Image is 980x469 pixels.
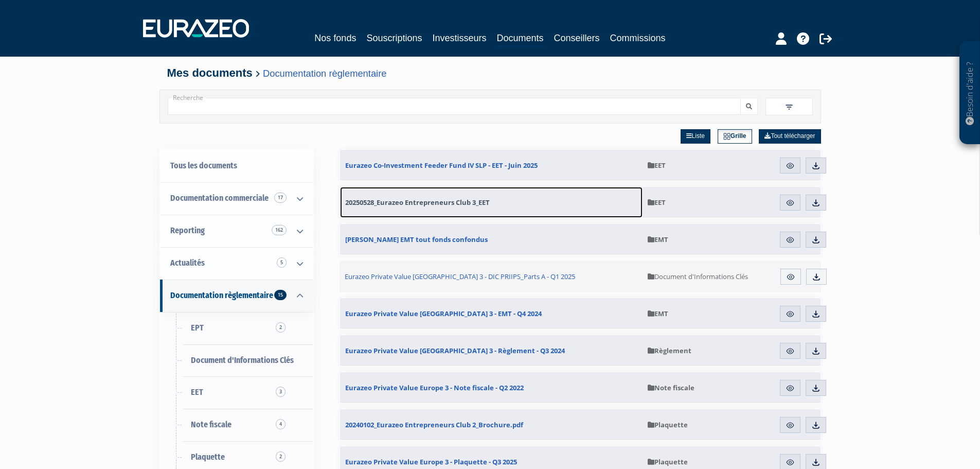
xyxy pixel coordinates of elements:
span: Eurazeo Private Value Europe 3 - Note fiscale - Q2 2022 [345,383,524,392]
span: Reporting [170,225,205,235]
span: Document d'Informations Clés [648,272,748,281]
img: download.svg [811,458,821,467]
img: eye.svg [786,346,795,356]
a: Reporting 162 [160,215,313,247]
a: Souscriptions [366,31,422,45]
span: 162 [272,225,287,235]
a: Liste [681,129,710,144]
a: Documentation règlementaire 15 [160,280,313,312]
span: EET [648,161,666,170]
span: Note fiscale [648,383,694,392]
span: Note fiscale [191,420,231,429]
a: Note fiscale4 [160,409,313,441]
h4: Mes documents [167,67,813,79]
span: 15 [274,290,287,300]
span: Plaquette [191,452,225,462]
a: Eurazeo Private Value [GEOGRAPHIC_DATA] 3 - EMT - Q4 2024 [340,298,643,329]
a: Document d'Informations Clés [160,344,313,377]
span: EET [648,198,666,207]
a: Commissions [610,31,666,45]
p: Besoin d'aide ? [964,47,976,140]
a: EPT2 [160,312,313,344]
a: Nos fonds [314,31,356,45]
img: download.svg [811,198,821,207]
img: eye.svg [786,272,795,282]
a: Conseillers [554,31,600,45]
img: eye.svg [786,309,795,319]
span: EET [191,387,203,397]
span: 17 [274,193,287,203]
img: download.svg [812,272,821,282]
a: Eurazeo Co-Investment Feeder Fund IV SLP - EET - Juin 2025 [340,150,643,181]
img: eye.svg [786,421,795,430]
span: Règlement [648,346,691,355]
a: Eurazeo Private Value [GEOGRAPHIC_DATA] 3 - DIC PRIIPS_Parts A - Q1 2025 [340,260,643,292]
a: Eurazeo Private Value Europe 3 - Note fiscale - Q2 2022 [340,372,643,403]
a: Tous les documents [160,150,313,182]
span: EMT [648,309,668,318]
span: 5 [277,257,287,268]
img: download.svg [811,235,821,245]
a: 20240102_Eurazeo Entrepreneurs Club 2_Brochure.pdf [340,409,643,440]
a: Actualités 5 [160,247,313,280]
span: Actualités [170,258,205,268]
input: Recherche [168,98,741,115]
a: Documentation commerciale 17 [160,182,313,215]
span: 3 [276,387,286,397]
span: 2 [276,451,286,462]
span: 20250528_Eurazeo Entrepreneurs Club 3_EET [345,198,490,207]
img: 1732889491-logotype_eurazeo_blanc_rvb.png [143,19,249,38]
img: download.svg [811,384,821,393]
a: [PERSON_NAME] EMT tout fonds confondus [340,224,643,255]
span: 2 [276,322,286,333]
span: Eurazeo Co-Investment Feeder Fund IV SLP - EET - Juin 2025 [345,161,538,170]
img: eye.svg [786,161,795,170]
span: Eurazeo Private Value [GEOGRAPHIC_DATA] 3 - DIC PRIIPS_Parts A - Q1 2025 [345,272,575,281]
a: Grille [718,129,752,144]
a: Tout télécharger [759,129,821,144]
img: eye.svg [786,198,795,207]
img: download.svg [811,161,821,170]
span: Plaquette [648,457,688,466]
img: download.svg [811,421,821,430]
span: Document d'Informations Clés [191,355,294,365]
span: Documentation règlementaire [170,290,273,300]
a: Investisseurs [432,31,486,45]
img: eye.svg [786,384,795,393]
a: Eurazeo Private Value [GEOGRAPHIC_DATA] 3 - Règlement - Q3 2024 [340,335,643,366]
span: [PERSON_NAME] EMT tout fonds confondus [345,235,488,244]
img: filter.svg [785,102,794,112]
a: Documents [497,31,544,47]
span: Eurazeo Private Value Europe 3 - Plaquette - Q3 2025 [345,457,517,466]
a: Documentation règlementaire [263,68,386,79]
img: download.svg [811,309,821,319]
img: download.svg [811,346,821,356]
span: 20240102_Eurazeo Entrepreneurs Club 2_Brochure.pdf [345,420,523,429]
span: 4 [276,419,286,429]
img: eye.svg [786,458,795,467]
span: Eurazeo Private Value [GEOGRAPHIC_DATA] 3 - EMT - Q4 2024 [345,309,542,318]
span: Documentation commerciale [170,193,269,203]
span: Plaquette [648,420,688,429]
span: EPT [191,323,204,333]
a: 20250528_Eurazeo Entrepreneurs Club 3_EET [340,187,643,218]
img: grid.svg [723,133,730,140]
span: EMT [648,235,668,244]
a: EET3 [160,376,313,409]
img: eye.svg [786,235,795,245]
span: Eurazeo Private Value [GEOGRAPHIC_DATA] 3 - Règlement - Q3 2024 [345,346,565,355]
